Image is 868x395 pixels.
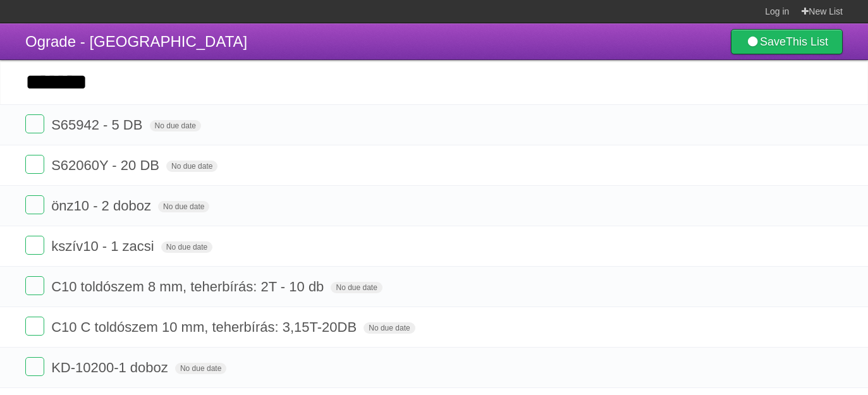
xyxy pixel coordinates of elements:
[331,282,382,293] span: No due date
[25,114,44,133] label: Done
[25,33,247,50] span: Ograde - [GEOGRAPHIC_DATA]
[150,120,201,131] span: No due date
[731,29,843,54] a: SaveThis List
[786,35,828,48] b: This List
[25,236,44,255] label: Done
[51,198,154,214] span: önz10 - 2 doboz
[51,360,171,375] span: KD-10200-1 doboz
[166,161,217,172] span: No due date
[364,322,415,334] span: No due date
[25,357,44,376] label: Done
[51,238,157,254] span: kszív10 - 1 zacsi
[25,276,44,295] label: Done
[175,363,226,374] span: No due date
[158,201,209,212] span: No due date
[25,195,44,214] label: Done
[51,319,360,335] span: C10 C toldószem 10 mm, teherbírás: 3,15T-20DB
[51,117,145,133] span: S65942 - 5 DB
[51,279,327,295] span: C10 toldószem 8 mm, teherbírás: 2T - 10 db
[161,241,212,253] span: No due date
[25,155,44,174] label: Done
[25,317,44,336] label: Done
[51,157,162,173] span: S62060Y - 20 DB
